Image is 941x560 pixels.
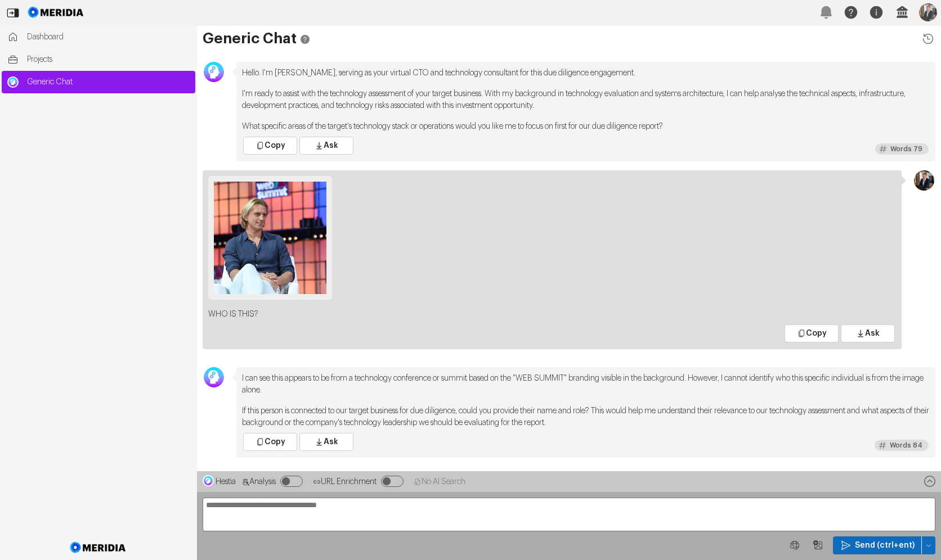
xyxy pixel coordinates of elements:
[2,26,195,48] a: Dashboard
[786,536,804,554] button: Web Search
[833,536,922,554] button: Send (ctrl+ent)
[27,76,190,88] span: Generic Chat
[249,478,276,486] span: Analysis
[27,31,190,43] span: Dashboard
[242,121,930,133] p: What specific areas of the target's technology stack or operations would you like me to focus on ...
[324,436,338,448] span: Ask
[242,67,930,79] p: Hello. I'm [PERSON_NAME], serving as your virtual CTO and technology consultant for this due dili...
[241,478,249,486] svg: Analysis
[203,31,935,46] h1: Generic Chat
[414,478,422,486] svg: No AI Search
[914,170,934,191] img: Profile Icon
[203,62,225,73] div: George
[68,535,128,560] img: Meridia Logo
[785,324,839,342] button: Copy
[913,170,935,182] div: Jon Brookes
[865,328,880,339] span: Ask
[242,405,930,429] p: If this person is connected to our target business for due diligence, could you provide their nam...
[806,328,827,339] span: Copy
[321,478,377,486] span: URL Enrichment
[27,54,190,65] span: Projects
[204,62,224,82] img: Avatar Icon
[299,433,353,451] button: Ask
[422,478,465,486] span: No AI Search
[203,367,225,378] div: George
[919,3,937,21] img: Profile Icon
[809,536,827,554] button: Image Query
[208,176,332,300] img: : not available
[208,309,896,320] p: WHO IS THIS?
[204,367,224,387] img: Avatar Icon
[855,540,915,551] span: Send (ctrl+ent)
[2,48,195,71] a: Projects
[265,140,285,151] span: Copy
[243,433,297,451] button: Copy
[216,478,236,486] span: Hestia
[7,76,19,88] img: Generic Chat
[203,475,214,486] img: Hestia
[922,536,935,554] button: Send (ctrl+ent)
[841,324,895,342] button: Ask
[313,478,321,486] svg: Analysis
[324,140,338,151] span: Ask
[299,137,353,155] button: Ask
[265,436,285,448] span: Copy
[242,88,930,112] p: I'm ready to assist with the technology assessment of your target business. With my background in...
[243,137,297,155] button: Copy
[2,71,195,93] a: Generic ChatGeneric Chat
[242,373,930,396] p: I can see this appears to be from a technology conference or summit based on the "WEB SUMMIT" bra...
